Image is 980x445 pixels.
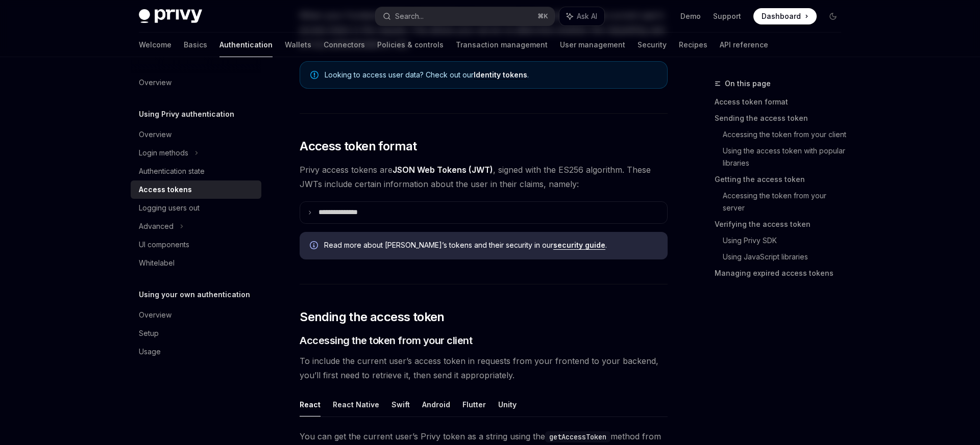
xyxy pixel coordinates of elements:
div: Advanced [139,220,174,232]
button: Android [422,392,450,416]
a: Access tokens [131,180,261,199]
a: Welcome [139,33,171,57]
div: Setup [139,327,159,339]
a: Transaction management [456,33,548,57]
a: Usage [131,343,261,361]
a: API reference [720,33,768,57]
div: Access tokens [139,184,192,196]
div: Login methods [139,147,188,159]
a: Managing expired access tokens [715,265,849,281]
h5: Using your own authentication [139,289,250,301]
a: Sending the access token [715,110,849,126]
button: Flutter [462,392,486,416]
span: To include the current user’s access token in requests from your frontend to your backend, you’ll... [300,354,668,382]
div: Authentication state [139,165,205,177]
span: Access token format [300,138,417,154]
div: Logging users out [139,202,200,214]
div: Overview [139,309,171,321]
button: Toggle dark mode [825,8,841,24]
button: Swift [391,392,410,416]
h5: Using Privy authentication [139,108,234,120]
a: Policies & controls [377,33,444,57]
span: ⌘ K [537,12,548,20]
code: getAccessToken [545,431,610,442]
a: Using JavaScript libraries [723,249,849,265]
button: React [300,392,321,416]
a: Wallets [285,33,311,57]
button: Search...⌘K [376,7,554,25]
a: Accessing the token from your client [723,126,849,143]
div: Whitelabel [139,257,175,269]
div: Search... [395,10,424,22]
a: Using Privy SDK [723,232,849,249]
div: UI components [139,239,189,251]
span: On this page [725,77,771,90]
a: Identity tokens [474,70,527,80]
span: Accessing the token from your client [300,333,472,348]
button: Ask AI [559,7,604,25]
a: Accessing the token from your server [723,188,849,216]
a: Recipes [679,33,707,57]
a: Whitelabel [131,254,261,272]
a: Connectors [324,33,365,57]
a: Basics [184,33,207,57]
a: Dashboard [753,8,817,24]
button: Unity [498,392,517,416]
a: Verifying the access token [715,216,849,232]
a: Using the access token with popular libraries [723,143,849,171]
a: Getting the access token [715,171,849,188]
img: dark logo [139,9,202,23]
a: Logging users out [131,199,261,217]
span: Privy access tokens are , signed with the ES256 algorithm. These JWTs include certain information... [300,163,668,191]
div: Overview [139,128,171,141]
div: Overview [139,76,171,89]
a: JSON Web Tokens (JWT) [393,165,493,175]
span: Dashboard [762,11,801,21]
a: Demo [680,11,701,21]
button: React Native [333,392,379,416]
span: Ask AI [577,11,597,21]
a: Support [713,11,741,21]
a: Overview [131,125,261,144]
a: Setup [131,324,261,343]
a: Authentication [219,33,273,57]
svg: Note [310,71,318,79]
span: Looking to access user data? Check out our . [325,70,657,80]
a: UI components [131,235,261,254]
a: Authentication state [131,162,261,180]
a: Access token format [715,94,849,110]
a: User management [560,33,625,57]
a: Overview [131,73,261,92]
a: Security [638,33,667,57]
svg: Info [310,241,320,251]
span: Read more about [PERSON_NAME]’s tokens and their security in our . [324,240,657,250]
a: security guide [553,241,605,250]
a: Overview [131,306,261,324]
span: Sending the access token [300,309,445,325]
div: Usage [139,346,161,358]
